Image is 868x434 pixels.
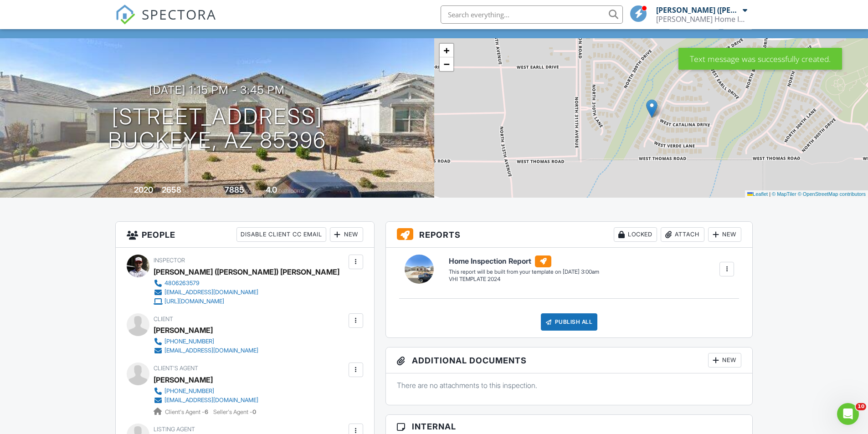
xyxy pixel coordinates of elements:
p: There are no attachments to this inspection. [397,380,742,390]
span: + [443,45,449,56]
div: [URL][DOMAIN_NAME] [164,298,224,305]
div: 2658 [162,185,181,194]
div: Vannier Home Inspections, LLC [656,15,747,24]
a: © OpenStreetMap contributors [798,191,866,197]
span: Lot Size [204,187,223,194]
h3: [DATE] 1:15 pm - 3:45 pm [149,84,285,96]
a: © MapTiler [772,191,796,197]
a: [EMAIL_ADDRESS][DOMAIN_NAME] [154,346,258,355]
span: Client [154,316,173,322]
strong: 6 [205,408,208,415]
div: [PHONE_NUMBER] [164,338,214,345]
span: Listing Agent [154,426,195,433]
div: [PERSON_NAME] ([PERSON_NAME]) [PERSON_NAME] [656,5,740,15]
img: Marker [646,99,657,118]
a: [EMAIL_ADDRESS][DOMAIN_NAME] [154,396,258,405]
div: [EMAIL_ADDRESS][DOMAIN_NAME] [164,289,258,296]
h1: [STREET_ADDRESS] Buckeye, AZ 85396 [108,105,326,153]
span: − [443,58,449,70]
h3: Reports [386,222,753,248]
span: Seller's Agent - [213,408,256,415]
div: This report will be built from your template on [DATE] 3:00am [449,268,599,276]
div: 7885 [225,185,244,194]
a: Leaflet [747,191,768,197]
strong: 0 [252,408,256,415]
div: [EMAIL_ADDRESS][DOMAIN_NAME] [164,347,258,354]
span: Built [123,187,133,194]
iframe: Intercom live chat [837,403,859,425]
a: Zoom in [440,44,453,57]
div: New [708,227,741,242]
span: Client's Agent - [165,408,210,415]
div: Attach [661,227,704,242]
span: sq.ft. [246,187,257,194]
h6: Home Inspection Report [449,255,599,267]
div: Locked [614,227,657,242]
a: [PERSON_NAME] [154,373,213,387]
a: [EMAIL_ADDRESS][DOMAIN_NAME] [154,288,332,297]
div: [PERSON_NAME] ([PERSON_NAME]) [PERSON_NAME] [154,265,339,279]
div: Text message was successfully created. [678,48,842,70]
span: Client's Agent [154,365,198,372]
span: | [769,191,770,197]
div: [PHONE_NUMBER] [164,388,214,395]
div: [PERSON_NAME] [154,323,213,337]
div: New [330,227,363,242]
a: [PHONE_NUMBER] [154,337,258,346]
div: Disable Client CC Email [236,227,326,242]
h3: People [116,222,374,248]
a: [PHONE_NUMBER] [154,387,258,396]
div: More [723,17,752,29]
span: SPECTORA [142,5,216,24]
div: 2020 [134,185,153,194]
div: [EMAIL_ADDRESS][DOMAIN_NAME] [164,397,258,404]
img: The Best Home Inspection Software - Spectora [115,5,135,25]
a: [URL][DOMAIN_NAME] [154,297,332,306]
div: VHI TEMPLATE 2024 [449,276,599,283]
div: 4.0 [266,185,277,194]
div: New [708,353,741,368]
div: Publish All [541,313,598,331]
a: 4806263579 [154,279,332,288]
div: 4806263579 [164,280,200,287]
div: Client View [669,17,719,29]
span: bathrooms [278,187,304,194]
a: SPECTORA [115,12,216,31]
a: Zoom out [440,57,453,71]
span: 10 [856,403,866,410]
span: Inspector [154,257,185,264]
h3: Additional Documents [386,347,753,373]
span: sq. ft. [183,187,195,194]
input: Search everything... [441,5,623,24]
